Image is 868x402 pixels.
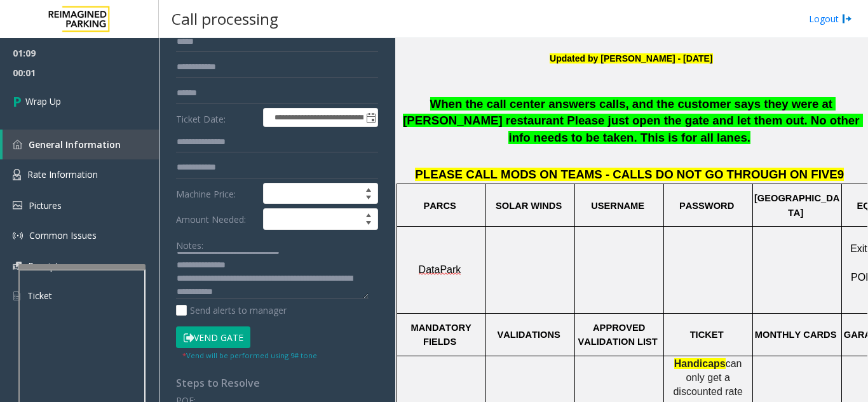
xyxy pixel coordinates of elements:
span: Handicaps [674,358,726,369]
span: Receipt [28,260,58,272]
span: [GEOGRAPHIC_DATA] [754,193,839,217]
img: 'icon' [13,262,22,270]
span: Increase value [360,209,377,219]
img: 'icon' [13,201,22,210]
label: Machine Price: [173,183,260,204]
span: DataPark [419,264,461,276]
img: logout [842,12,852,25]
a: Logout [809,12,852,25]
small: Vend will be performed using 9# tone [182,351,317,360]
span: Wrap Up [25,95,61,108]
span: Toggle popup [363,109,377,126]
span: MANDATORY FIELDS [411,323,474,347]
span: PASSWORD [679,201,734,211]
span: PLEASE CALL MODS ON TEAMS - CALLS DO NOT GO THROUGH ON FIVE9 [415,168,844,181]
span: Pictures [29,199,62,211]
span: Common Issues [29,229,97,241]
h3: Call processing [165,3,285,34]
span: Rate Information [27,168,98,180]
span: USERNAME [591,201,644,211]
a: General Information [3,130,159,159]
span: When the call center answers calls, and the customer says they were at [PERSON_NAME] restaurant P... [403,97,863,144]
span: Decrease value [360,219,377,229]
label: Ticket Date: [173,108,260,127]
img: 'icon' [13,290,21,302]
span: Increase value [360,184,377,194]
span: VALIDATIONS [497,330,560,340]
b: Updated by [PERSON_NAME] - [DATE] [550,53,712,64]
h4: Steps to Resolve [176,377,378,389]
img: 'icon' [13,169,21,180]
img: 'icon' [13,231,23,241]
span: PARCS [423,201,456,211]
span: SOLAR WINDS [496,201,562,211]
button: Vend Gate [176,326,250,348]
span: MONTHLY CARDS [755,330,837,340]
span: Decrease value [360,194,377,204]
img: 'icon' [13,140,22,149]
label: Send alerts to manager [176,304,287,317]
span: TICKET [690,330,724,340]
label: Amount Needed: [173,208,260,230]
span: APPROVED VALIDATION LIST [578,323,657,347]
span: General Information [29,138,121,151]
label: Notes: [176,234,203,252]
